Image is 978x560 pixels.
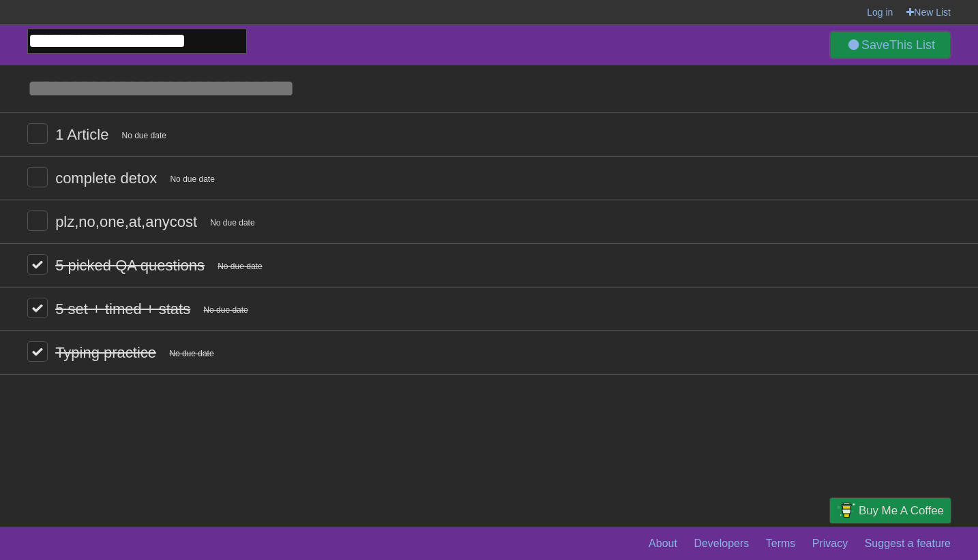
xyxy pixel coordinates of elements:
label: Done [27,298,48,318]
span: No due date [164,347,219,360]
span: plz,no,one,at,anycost [55,213,201,230]
a: Developers [694,531,749,557]
span: No due date [117,129,172,142]
span: No due date [205,217,260,229]
label: Done [27,254,48,275]
a: SaveThis List [830,31,951,59]
span: complete detox [55,170,160,187]
a: About [649,531,677,557]
span: No due date [212,260,267,273]
span: 1 Article [55,126,112,143]
label: Done [27,341,48,362]
span: No due date [198,304,253,316]
span: 5 set + timed + stats [55,300,194,317]
span: Buy me a coffee [859,499,944,523]
span: No due date [164,173,220,185]
span: Typing practice [55,344,160,361]
a: Suggest a feature [865,531,951,557]
label: Done [27,123,48,144]
label: Done [27,167,48,187]
a: Buy me a coffee [830,498,951,523]
span: 5 picked QA questions [55,257,208,274]
img: Buy me a coffee [837,499,855,522]
label: Done [27,211,48,231]
a: Terms [766,531,796,557]
b: This List [889,38,935,52]
a: Privacy [812,531,848,557]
